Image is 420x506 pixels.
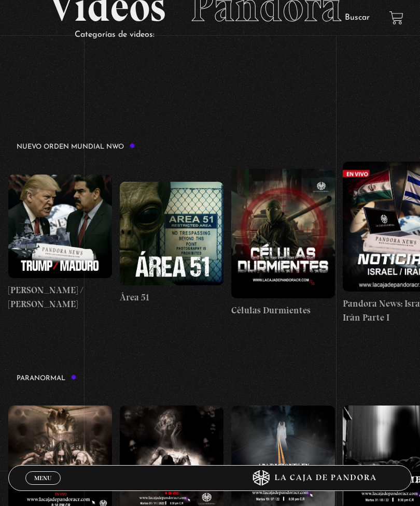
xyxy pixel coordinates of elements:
a: Buscar [345,13,370,22]
a: Área 51 [120,161,223,325]
span: Menu [34,475,51,481]
h4: Células Durmientes [231,303,335,317]
h3: Paranormal [17,374,77,382]
a: View your shopping cart [389,10,403,24]
h4: [PERSON_NAME] / [PERSON_NAME] [8,283,112,311]
h3: Nuevo Orden Mundial NWO [17,143,135,150]
a: Células Durmientes [231,161,335,325]
p: Categorías de videos: [75,27,371,42]
span: Cerrar [31,484,55,491]
h4: Área 51 [120,291,223,305]
a: [PERSON_NAME] / [PERSON_NAME] [8,161,112,325]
